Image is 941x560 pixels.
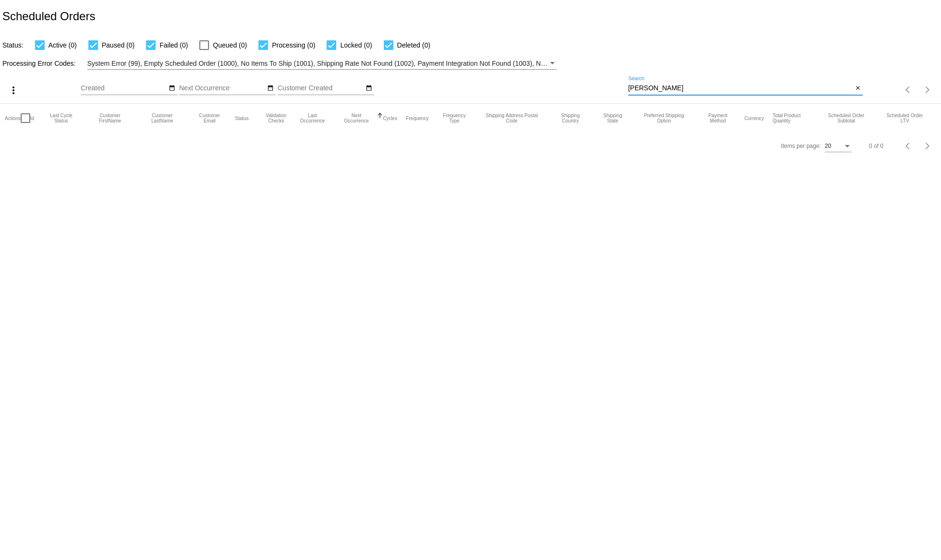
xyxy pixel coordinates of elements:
button: Change sorting for Subtotal [819,113,873,123]
mat-select: Items per page: [825,143,852,150]
button: Change sorting for PaymentMethod.Type [700,113,736,123]
span: Active (0) [49,39,77,51]
button: Change sorting for Frequency [406,115,428,121]
mat-select: Filter by Processing Error Codes [87,58,557,70]
button: Change sorting for Cycles [383,115,397,121]
span: Paused (0) [102,39,134,51]
button: Change sorting for CustomerEmail [193,113,226,123]
button: Change sorting for CustomerFirstName [88,113,132,123]
mat-icon: date_range [267,85,274,92]
span: Failed (0) [159,39,188,51]
button: Change sorting for ShippingState [597,113,628,123]
input: Search [628,85,853,92]
span: Processing Error Codes: [2,60,76,67]
div: 0 of 0 [869,143,883,149]
span: Deleted (0) [397,39,430,51]
button: Change sorting for PreferredShippingOption [637,113,692,123]
mat-icon: date_range [366,85,372,92]
button: Change sorting for CurrencyIso [745,115,764,121]
mat-icon: more_vert [8,85,19,96]
mat-header-cell: Actions [5,104,21,133]
button: Change sorting for LastProcessingCycleId [43,113,79,123]
button: Next page [918,80,937,99]
button: Change sorting for Id [30,115,34,121]
span: Queued (0) [213,39,247,51]
button: Change sorting for ShippingCountry [552,113,589,123]
div: Items per page: [781,143,821,149]
span: Status: [2,41,24,49]
span: Processing (0) [272,39,315,51]
button: Previous page [899,80,918,99]
button: Change sorting for LastOccurrenceUtc [295,113,330,123]
button: Change sorting for NextOccurrenceUtc [339,113,374,123]
button: Change sorting for LifetimeValue [882,113,928,123]
h2: Scheduled Orders [2,10,95,23]
mat-icon: date_range [169,85,175,92]
button: Change sorting for CustomerLastName [141,113,184,123]
input: Customer Created [278,85,364,92]
mat-header-cell: Total Product Quantity [772,104,819,133]
input: Created [81,85,167,92]
button: Next page [918,136,937,156]
span: 20 [825,143,831,149]
span: Locked (0) [340,39,372,51]
mat-header-cell: Validation Checks [257,104,295,133]
mat-icon: close [855,85,861,92]
button: Change sorting for ShippingPostcode [480,113,543,123]
button: Previous page [899,136,918,156]
input: Next Occurrence [179,85,266,92]
button: Change sorting for FrequencyType [437,113,471,123]
button: Change sorting for Status [235,115,248,121]
button: Clear [853,84,863,94]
